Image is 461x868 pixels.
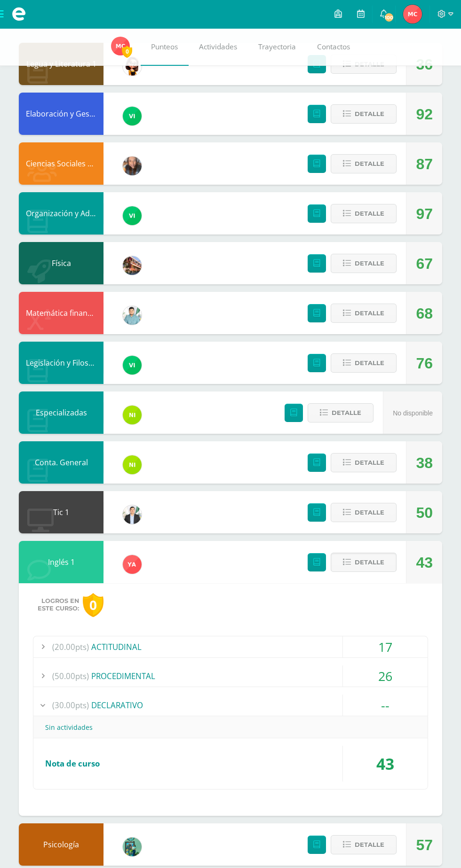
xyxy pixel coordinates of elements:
[416,541,433,584] div: 43
[123,156,142,175] img: 8286b9a544571e995a349c15127c7be6.png
[123,107,142,125] img: a241c2b06c5b4daf9dd7cbc5f490cd0f.png
[52,695,89,716] span: (30.00pts)
[151,42,178,52] span: Punteos
[416,143,433,185] div: 87
[416,442,433,484] div: 38
[331,453,397,472] button: Detalle
[123,505,142,524] img: aa2172f3e2372f881a61fb647ea0edf1.png
[343,695,428,716] div: --
[19,242,103,284] div: Física
[331,553,397,572] button: Detalle
[33,636,428,657] div: ACTITUDINAL
[123,837,142,856] img: b3df963adb6106740b98dae55d89aff1.png
[19,391,103,434] div: Especializadas
[19,142,103,185] div: Ciencias Sociales y Formación Ciudadana
[189,28,248,66] a: Actividades
[355,504,384,521] span: Detalle
[123,406,142,424] img: ca60df5ae60ada09d1f93a1da4ab2e41.png
[308,403,374,422] button: Detalle
[258,42,296,52] span: Trayectoria
[355,305,384,322] span: Detalle
[19,491,103,533] div: Tic 1
[123,206,142,225] img: a241c2b06c5b4daf9dd7cbc5f490cd0f.png
[343,665,428,687] div: 26
[393,409,433,417] span: No disponible
[416,342,433,384] div: 76
[123,57,142,76] img: cddb2fafc80e4a6e526b97ae3eca20ef.png
[199,42,237,52] span: Actividades
[384,12,394,23] span: 100
[331,503,397,522] button: Detalle
[19,823,103,866] div: Psicología
[123,306,142,325] img: 3bbeeb896b161c296f86561e735fa0fc.png
[355,454,384,471] span: Detalle
[416,492,433,534] div: 50
[355,354,384,372] span: Detalle
[33,665,428,687] div: PROCEDIMENTAL
[355,255,384,272] span: Detalle
[403,5,422,23] img: 69f303fc39f837cd9983a5abc81b3825.png
[332,404,361,422] span: Detalle
[331,304,397,323] button: Detalle
[38,597,79,612] span: Logros en este curso:
[123,356,142,375] img: a241c2b06c5b4daf9dd7cbc5f490cd0f.png
[19,192,103,235] div: Organización y Admon.
[83,593,103,617] div: 0
[19,292,103,334] div: Matemática financiera
[19,441,103,484] div: Conta. General
[355,155,384,172] span: Detalle
[317,42,350,52] span: Contactos
[141,28,189,66] a: Punteos
[19,541,103,583] div: Inglés 1
[355,205,384,222] span: Detalle
[19,342,103,384] div: Legislación y Filosofía Empresarial
[45,758,100,769] span: Nota de curso
[355,554,384,571] span: Detalle
[123,555,142,574] img: 90ee13623fa7c5dbc2270dab131931b4.png
[416,824,433,866] div: 57
[355,836,384,853] span: Detalle
[343,636,428,657] div: 17
[331,254,397,273] button: Detalle
[331,204,397,223] button: Detalle
[248,28,307,66] a: Trayectoria
[111,37,130,55] img: 69f303fc39f837cd9983a5abc81b3825.png
[122,46,132,57] span: 0
[33,717,428,738] div: Sin actividades
[331,104,397,124] button: Detalle
[331,154,397,173] button: Detalle
[52,636,89,657] span: (20.00pts)
[123,256,142,275] img: 0a4f8d2552c82aaa76f7aefb013bc2ce.png
[331,353,397,373] button: Detalle
[416,242,433,285] div: 67
[355,105,384,123] span: Detalle
[416,193,433,235] div: 97
[416,93,433,135] div: 92
[123,455,142,474] img: ca60df5ae60ada09d1f93a1da4ab2e41.png
[52,665,89,687] span: (50.00pts)
[331,835,397,854] button: Detalle
[307,28,361,66] a: Contactos
[343,746,428,782] div: 43
[33,695,428,716] div: DECLARATIVO
[416,292,433,335] div: 68
[19,93,103,135] div: Elaboración y Gestión de Proyectos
